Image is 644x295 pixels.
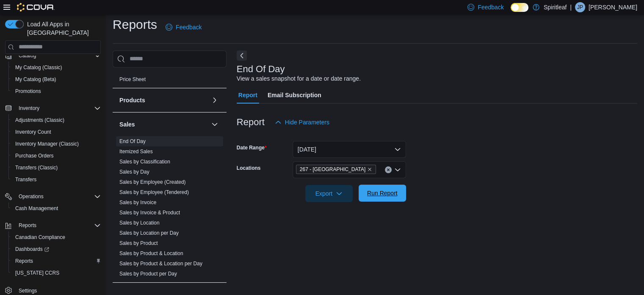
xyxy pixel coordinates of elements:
span: Transfers (Classic) [15,164,58,171]
button: My Catalog (Beta) [8,73,104,85]
span: My Catalog (Classic) [15,64,62,71]
button: Reports [15,220,40,230]
button: Remove 267 - Cold Lake from selection in this group [367,167,372,172]
a: My Catalog (Classic) [12,62,66,73]
span: Purchase Orders [15,152,54,159]
a: Feedback [162,19,205,36]
span: Transfers (Classic) [12,163,101,173]
h3: Products [119,96,145,104]
span: Load All Apps in [GEOGRAPHIC_DATA] [24,20,101,37]
span: Feedback [176,23,202,31]
label: Locations [237,165,261,171]
button: Adjustments (Classic) [8,114,104,126]
button: Transfers (Classic) [8,162,104,174]
span: Inventory [15,103,101,113]
span: Canadian Compliance [12,232,101,242]
a: [US_STATE] CCRS [12,268,63,278]
span: Sales by Product & Location per Day [119,260,202,267]
span: Dashboards [15,246,49,253]
button: Operations [15,191,47,202]
a: My Catalog (Beta) [12,74,60,84]
span: Sales by Location [119,219,160,226]
button: Sales [119,120,208,129]
a: Sales by Invoice [119,199,156,205]
input: Dark Mode [511,3,528,12]
span: Sales by Employee (Created) [119,179,186,185]
a: Price Sheet [119,76,146,82]
button: Reports [8,255,104,267]
a: Transfers (Classic) [12,163,61,173]
a: Sales by Product [119,240,158,246]
a: Dashboards [8,243,104,255]
button: Pricing [210,57,220,67]
a: Transfers [12,174,40,185]
button: Export [305,185,353,202]
span: Report [238,87,257,104]
span: Dark Mode [511,12,511,12]
button: Next [237,51,247,61]
button: Sales [210,119,220,129]
span: Cash Management [12,203,101,214]
span: Reports [15,258,33,264]
a: Sales by Product per Day [119,271,177,277]
span: Sales by Employee (Tendered) [119,189,189,196]
span: Operations [15,191,101,202]
span: Transfers [15,176,36,183]
button: Catalog [2,50,104,62]
button: Catalog [15,51,39,61]
h3: Report [237,117,265,127]
a: Cash Management [12,203,61,214]
span: Reports [15,220,101,230]
a: Canadian Compliance [12,232,69,242]
a: Sales by Product & Location per Day [119,261,202,267]
a: Sales by Classification [119,159,170,165]
span: Promotions [12,86,101,96]
a: Reports [12,256,36,266]
span: Sales by Day [119,169,149,175]
a: Purchase Orders [12,151,57,161]
a: Adjustments (Classic) [12,115,68,125]
span: Canadian Compliance [15,234,65,241]
span: Itemized Sales [119,148,153,155]
button: Inventory Count [8,126,104,138]
span: Hide Parameters [285,118,329,126]
img: Cova [17,3,55,11]
button: Inventory Manager (Classic) [8,138,104,150]
button: My Catalog (Classic) [8,62,104,73]
div: Jean Paul A [575,2,585,12]
a: Sales by Location per Day [119,230,179,236]
button: Cash Management [8,202,104,214]
a: Promotions [12,86,44,96]
button: Transfers [8,174,104,185]
a: Sales by Employee (Tendered) [119,189,189,195]
button: Canadian Compliance [8,231,104,243]
span: Reports [12,256,101,266]
span: Adjustments (Classic) [15,117,64,124]
button: Products [119,96,208,104]
span: My Catalog (Beta) [12,74,101,84]
span: Email Subscription [268,87,321,104]
a: End Of Day [119,138,146,144]
span: My Catalog (Classic) [12,62,101,73]
span: Sales by Location per Day [119,230,179,236]
button: Hide Parameters [271,114,333,131]
button: Open list of options [394,166,401,173]
span: [US_STATE] CCRS [15,270,59,276]
span: Operations [19,193,44,200]
span: Sales by Classification [119,158,170,165]
a: Inventory Count [12,127,55,137]
a: Sales by Product & Location [119,250,183,256]
a: Sales by Location [119,220,160,226]
span: Run Report [367,189,398,197]
span: Adjustments (Classic) [12,115,101,125]
span: Transfers [12,174,101,185]
label: Date Range [237,144,267,151]
a: Sales by Invoice & Product [119,210,180,216]
span: Export [310,185,348,202]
